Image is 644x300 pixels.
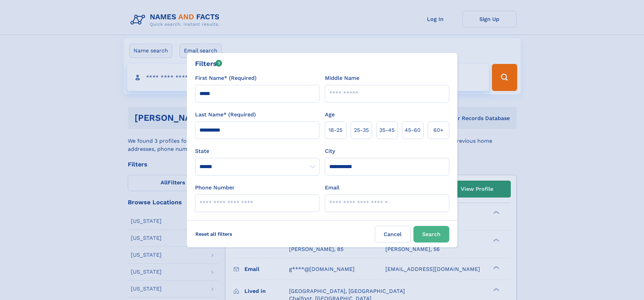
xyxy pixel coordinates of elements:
label: First Name* (Required) [195,74,257,82]
label: Middle Name [325,74,359,82]
label: Cancel [375,226,411,243]
div: Filters [195,59,222,69]
label: Reset all filters [191,226,237,242]
button: Search [413,226,449,243]
label: State [195,147,319,155]
span: 18‑25 [329,126,342,134]
label: Last Name* (Required) [195,111,256,119]
label: Phone Number [195,184,235,192]
label: Age [325,111,335,119]
span: 45‑60 [405,126,421,134]
span: 35‑45 [379,126,395,134]
label: City [325,147,335,155]
span: 25‑35 [354,126,369,134]
span: 60+ [433,126,444,134]
label: Email [325,184,339,192]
